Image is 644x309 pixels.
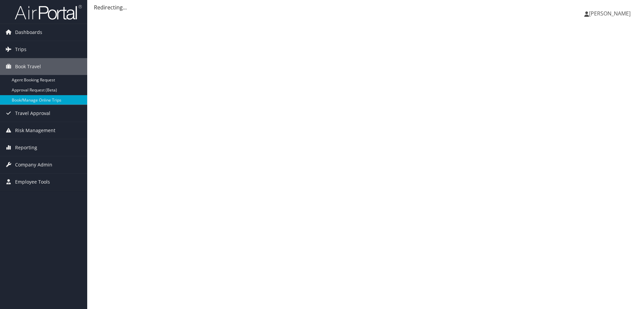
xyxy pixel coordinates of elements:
[15,58,41,75] span: Book Travel
[94,3,637,11] div: Redirecting...
[15,24,42,41] span: Dashboards
[15,156,52,173] span: Company Admin
[15,122,55,139] span: Risk Management
[15,105,50,122] span: Travel Approval
[15,173,50,190] span: Employee Tools
[15,139,37,156] span: Reporting
[584,3,637,24] a: [PERSON_NAME]
[15,4,82,20] img: airportal-logo.png
[589,10,631,17] span: [PERSON_NAME]
[15,41,26,58] span: Trips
